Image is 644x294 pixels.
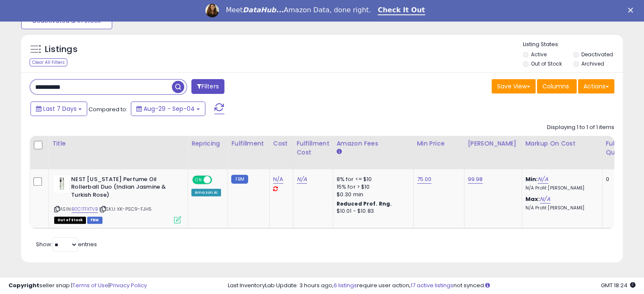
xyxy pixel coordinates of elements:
b: Min: [525,175,538,183]
div: Clear All Filters [30,58,67,66]
label: Deactivated [581,51,613,58]
span: Show: entries [36,240,97,248]
button: Save View [492,79,536,93]
a: B0C1TFKTVB [72,206,98,213]
div: Last InventoryLab Update: 3 hours ago, require user action, not synced. [228,282,636,290]
button: Aug-29 - Sep-04 [131,102,205,116]
a: N/A [540,195,550,203]
label: Archived [581,60,604,67]
div: Amazon AI [191,189,221,196]
strong: Copyright [8,281,39,289]
label: Active [531,51,547,58]
img: 41aF9uAMkuL._SL40_.jpg [54,176,69,192]
th: The percentage added to the cost of goods (COGS) that forms the calculator for Min & Max prices. [522,136,602,169]
a: 75.00 [417,175,432,184]
span: Last 7 Days [43,104,77,113]
span: Compared to: [88,105,127,113]
label: Out of Stock [531,60,562,67]
span: OFF [211,176,224,183]
button: Actions [578,79,614,93]
span: FBM [87,217,102,224]
div: 15% for > $10 [337,183,407,191]
a: N/A [273,175,283,184]
button: Last 7 Days [30,102,87,116]
small: Amazon Fees. [337,148,342,156]
p: Listing States: [523,41,623,49]
div: Cost [273,139,290,148]
a: Privacy Policy [110,281,147,289]
a: Check It Out [378,6,425,15]
div: Repricing [191,139,224,148]
span: ON [193,176,204,183]
p: N/A Profit [PERSON_NAME] [525,205,596,211]
button: Filters [191,79,224,94]
div: Fulfillable Quantity [606,139,635,157]
a: 6 listings [334,281,357,289]
div: ASIN: [54,176,181,223]
div: Meet Amazon Data, done right. [226,6,371,14]
span: 2025-09-12 18:24 GMT [601,281,636,289]
div: Displaying 1 to 1 of 1 items [547,124,614,132]
b: NEST [US_STATE] Perfume Oil Rollerball Duo (Indian Jasmine & Turkish Rose) [71,176,174,201]
span: | SKU: KK-PSC9-FJH5 [99,206,152,212]
div: Close [628,8,636,13]
div: $10.01 - $10.83 [337,208,407,215]
div: Fulfillment [231,139,265,148]
div: Fulfillment Cost [297,139,329,157]
img: Profile image for Georgie [205,4,219,17]
div: Title [52,139,184,148]
b: Reduced Prof. Rng. [337,200,392,207]
div: 8% for <= $10 [337,176,407,183]
div: Min Price [417,139,461,148]
a: N/A [297,175,307,184]
small: FBM [231,175,248,184]
span: Aug-29 - Sep-04 [144,104,195,113]
div: Markup on Cost [525,139,599,148]
div: seller snap | | [8,282,147,290]
div: 0 [606,176,632,183]
a: 17 active listings [411,281,453,289]
span: Columns [542,82,569,91]
a: N/A [538,175,548,184]
div: Amazon Fees [337,139,410,148]
span: All listings that are currently out of stock and unavailable for purchase on Amazon [54,217,86,224]
div: $0.30 min [337,191,407,198]
h5: Listings [45,44,77,55]
i: DataHub... [243,6,284,14]
a: 99.98 [468,175,483,184]
b: Max: [525,195,540,203]
p: N/A Profit [PERSON_NAME] [525,185,596,191]
a: Terms of Use [72,281,108,289]
div: [PERSON_NAME] [468,139,518,148]
button: Columns [537,79,577,93]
